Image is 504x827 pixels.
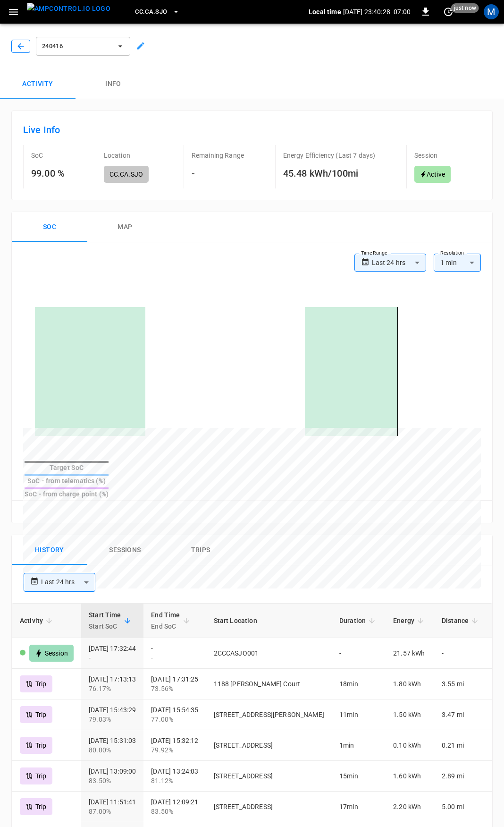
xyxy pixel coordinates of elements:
[76,69,151,99] button: Info
[427,170,445,179] p: Active
[143,730,206,761] td: [DATE] 15:32:12
[104,166,149,183] p: CC.CA.SJO
[434,638,488,669] td: -
[332,730,386,761] td: 1min
[151,745,198,755] div: 79.92%
[451,3,479,13] span: just now
[151,807,198,816] div: 83.50%
[87,212,163,242] button: map
[484,4,499,19] div: profile-icon
[89,776,136,785] div: 83.50%
[143,761,206,792] td: [DATE] 13:24:03
[434,254,481,272] div: 1 min
[434,792,488,822] td: 5.00 mi
[151,621,180,632] p: End SoC
[89,609,134,632] span: Start TimeStart SoC
[393,615,427,626] span: Energy
[206,730,332,761] td: [STREET_ADDRESS]
[151,776,198,785] div: 81.12%
[192,166,244,181] h6: -
[206,604,332,638] th: Start Location
[135,7,167,17] span: CC.CA.SJO
[386,792,434,822] td: 2.20 kWh
[206,792,332,822] td: [STREET_ADDRESS]
[343,7,411,17] p: [DATE] 23:40:28 -07:00
[89,609,121,632] div: Start Time
[440,249,464,257] label: Resolution
[20,737,52,754] div: Trip
[89,745,136,755] div: 80.00%
[192,151,244,160] p: Remaining Range
[12,212,87,242] button: Soc
[442,615,481,626] span: Distance
[361,249,387,257] label: Time Range
[151,609,180,632] div: End Time
[434,761,488,792] td: 2.89 mi
[20,675,52,692] div: Trip
[31,151,43,160] p: SoC
[81,761,143,792] td: [DATE] 13:09:00
[20,767,52,784] div: Trip
[81,792,143,822] td: [DATE] 11:51:41
[151,609,192,632] span: End TimeEnd SoC
[434,699,488,730] td: 3.47 mi
[441,4,456,19] button: set refresh interval
[20,706,52,723] div: Trip
[41,573,95,591] div: Last 24 hrs
[81,730,143,761] td: [DATE] 15:31:03
[386,761,434,792] td: 1.60 kWh
[332,792,386,822] td: 17min
[434,669,488,699] td: 3.55 mi
[309,7,341,17] p: Local time
[386,730,434,761] td: 0.10 kWh
[131,3,183,21] button: CC.CA.SJO
[434,730,488,761] td: 0.21 mi
[372,254,426,272] div: Last 24 hrs
[89,807,136,816] div: 87.00%
[283,151,376,160] p: Energy Efficiency (Last 7 days)
[89,621,121,632] p: Start SoC
[206,761,332,792] td: [STREET_ADDRESS]
[87,535,163,565] button: Sessions
[163,535,238,565] button: Trips
[332,761,386,792] td: 15min
[12,535,87,565] button: History
[20,798,52,815] div: Trip
[104,151,130,160] p: Location
[414,151,437,160] p: Session
[143,792,206,822] td: [DATE] 12:09:21
[23,122,481,137] h6: Live Info
[20,615,55,626] span: Activity
[283,166,376,181] h6: 45.48 kWh/100mi
[27,3,110,15] img: ampcontrol.io logo
[339,615,378,626] span: Duration
[36,37,130,56] button: 240416
[31,166,65,181] h6: 99.00 %
[42,41,112,52] span: 240416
